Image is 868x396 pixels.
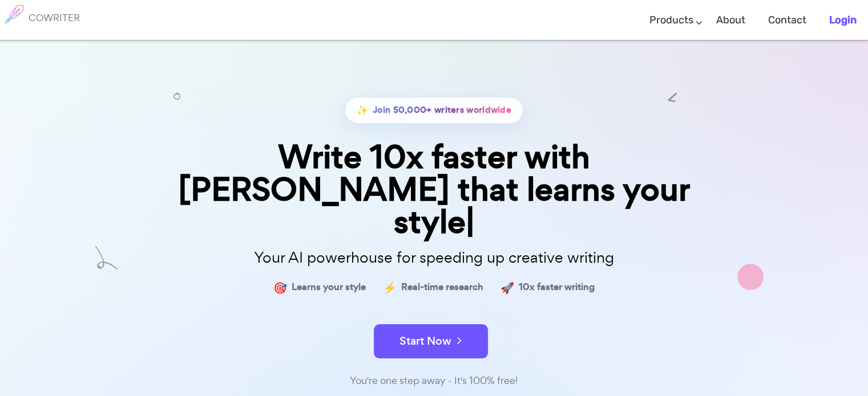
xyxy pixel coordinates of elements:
[519,279,595,296] span: 10x faster writing
[292,279,366,296] span: Learns your style
[768,3,806,37] a: Contact
[29,13,80,23] h6: COWRITER
[649,3,693,37] a: Products
[273,279,287,296] span: 🎯
[829,3,857,37] a: Login
[737,264,764,290] img: shape
[149,373,720,389] div: You're one step away - It's 100% free!
[716,3,745,37] a: About
[401,279,483,296] span: Real-time research
[149,246,720,270] p: Your AI powerhouse for speeding up creative writing
[500,279,514,296] span: 🚀
[149,141,720,239] div: Write 10x faster with [PERSON_NAME] that learns your style
[829,14,857,26] b: Login
[374,324,488,358] button: Start Now
[357,102,368,119] span: ✨
[95,247,118,270] img: shape
[373,102,511,119] span: Join 50,000+ writers worldwide
[383,279,397,296] span: ⚡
